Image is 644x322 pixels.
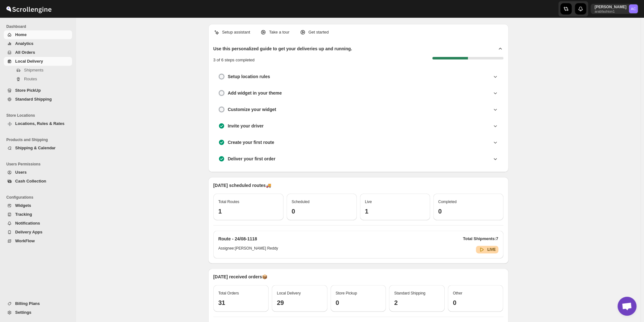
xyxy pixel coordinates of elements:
[594,9,626,13] p: arabfashion1
[6,162,73,167] span: Users Permissions
[228,139,274,146] h3: Create your first route
[4,177,72,186] button: Cash Collection
[4,75,72,84] button: Routes
[218,246,278,253] h6: Assignee: [PERSON_NAME] Reddy
[365,207,425,215] h3: 1
[228,106,276,113] h3: Customize your widget
[365,200,372,204] span: Live
[218,200,240,204] span: Total Routes
[463,236,498,242] p: Total Shipments: 7
[4,119,72,128] button: Locations, Rules & Rates
[222,29,250,35] p: Setup assistant
[4,39,72,48] button: Analytics
[453,299,498,307] h3: 0
[269,29,289,35] p: Take a tour
[15,203,31,208] span: Widgets
[15,50,35,55] span: All Orders
[4,201,72,210] button: Widgets
[24,77,37,81] span: Routes
[594,4,626,9] p: [PERSON_NAME]
[4,308,72,317] button: Settings
[15,170,27,175] span: Users
[24,68,43,72] span: Shipments
[4,168,72,177] button: Users
[4,237,72,245] button: WorkFlow
[4,30,72,39] button: Home
[5,1,52,17] img: ScrollEngine
[213,274,503,280] p: [DATE] received orders 📦
[487,247,496,252] b: LIVE
[15,59,43,64] span: Local Delivery
[4,299,72,308] button: Billing Plans
[4,144,72,152] button: Shipping & Calendar
[15,88,41,93] span: Store PickUp
[6,195,73,200] span: Configurations
[438,207,498,215] h3: 0
[6,24,73,29] span: Dashboard
[4,228,72,237] button: Delivery Apps
[617,297,636,316] a: Open chat
[15,310,31,315] span: Settings
[213,46,352,52] h2: Use this personalized guide to get your deliveries up and running.
[15,146,56,150] span: Shipping & Calendar
[15,32,27,37] span: Home
[218,291,239,295] span: Total Orders
[4,210,72,219] button: Tracking
[218,207,278,215] h3: 1
[277,299,322,307] h3: 29
[6,137,73,142] span: Products and Shipping
[218,236,257,242] h2: Route - 24/08-1118
[15,179,46,183] span: Cash Collection
[15,221,40,226] span: Notifications
[631,7,636,11] text: AC
[213,57,255,63] p: 3 of 6 steps completed
[228,123,264,129] h3: Invite your driver
[15,121,64,126] span: Locations, Rules & Rates
[292,207,352,215] h3: 0
[213,182,503,189] p: [DATE] scheduled routes 🚚
[336,299,381,307] h3: 0
[6,113,73,118] span: Store Locations
[228,90,282,96] h3: Add widget in your theme
[453,291,462,295] span: Other
[15,238,35,243] span: WorkFlow
[228,156,276,162] h3: Deliver your first order
[438,200,457,204] span: Completed
[15,212,32,217] span: Tracking
[394,291,425,295] span: Standard Shipping
[228,73,270,80] h3: Setup location rules
[336,291,357,295] span: Store Pickup
[292,200,310,204] span: Scheduled
[15,97,52,102] span: Standard Shipping
[629,4,638,13] span: Abizer Chikhly
[4,48,72,57] button: All Orders
[277,291,301,295] span: Local Delivery
[394,299,440,307] h3: 2
[15,230,42,234] span: Delivery Apps
[15,41,33,46] span: Analytics
[4,66,72,75] button: Shipments
[218,299,264,307] h3: 31
[591,4,638,14] button: User menu
[4,219,72,228] button: Notifications
[308,29,329,35] p: Get started
[15,301,40,306] span: Billing Plans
